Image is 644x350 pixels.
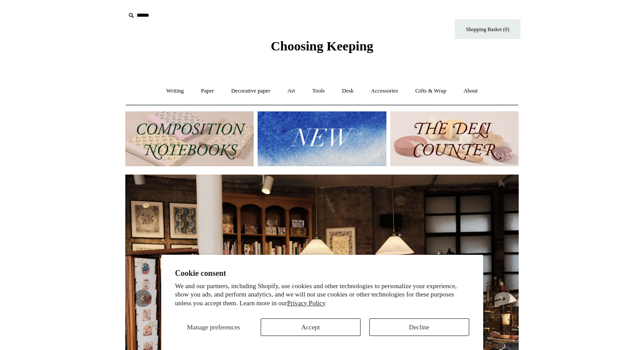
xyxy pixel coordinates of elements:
a: Shopping Basket (0) [455,19,520,39]
img: New.jpg__PID:f73bdf93-380a-4a35-bcfe-7823039498e1 [258,111,386,166]
span: Choosing Keeping [271,39,373,53]
p: We and our partners, including Shopify, use cookies and other technologies to personalize your ex... [175,282,469,308]
a: Writing [159,79,192,103]
button: Manage preferences [175,318,252,336]
h2: Cookie consent [175,269,469,278]
a: Paper [193,79,222,103]
a: Decorative paper [223,79,278,103]
a: Gifts & Wrap [407,79,454,103]
button: Accept [261,318,361,336]
button: Next [492,289,510,307]
a: Accessories [363,79,406,103]
a: Art [280,79,303,103]
a: Privacy Policy [287,300,326,307]
a: About [456,79,486,103]
img: 202302 Composition ledgers.jpg__PID:69722ee6-fa44-49dd-a067-31375e5d54ec [125,111,254,166]
img: The Deli Counter [390,111,519,166]
button: Previous [134,289,152,307]
a: Choosing Keeping [271,46,373,52]
span: Manage preferences [187,324,240,331]
a: Desk [334,79,362,103]
a: Tools [304,79,333,103]
button: Decline [369,318,469,336]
